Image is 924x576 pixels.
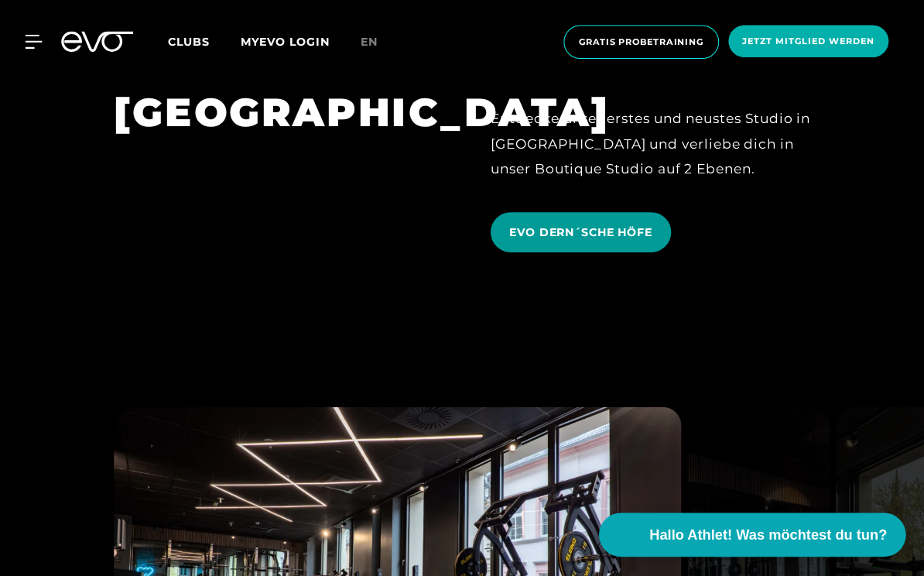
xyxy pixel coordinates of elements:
[551,25,714,58] a: Gratis Probetraining
[570,35,694,48] span: Gratis Probetraining
[356,33,392,50] a: en
[484,104,812,179] div: Entdecke unser erstes und neustes Studio in [GEOGRAPHIC_DATA] und verliebe dich in unser Boutique...
[112,85,440,135] h1: [GEOGRAPHIC_DATA]
[502,221,643,237] span: EVO DERN´SCHE HÖFE
[640,517,874,538] span: Hallo Athlet! Was möchtest du tun?
[238,34,325,48] a: MYEVO LOGIN
[590,506,893,549] button: Hallo Athlet! Was möchtest du tun?
[484,197,668,260] a: EVO DERN´SCHE HÖFE
[714,25,881,58] a: Jetzt Mitglied werden
[732,34,862,47] span: Jetzt Mitglied werden
[356,34,373,48] span: en
[166,33,238,48] a: Clubs
[166,34,207,48] span: Clubs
